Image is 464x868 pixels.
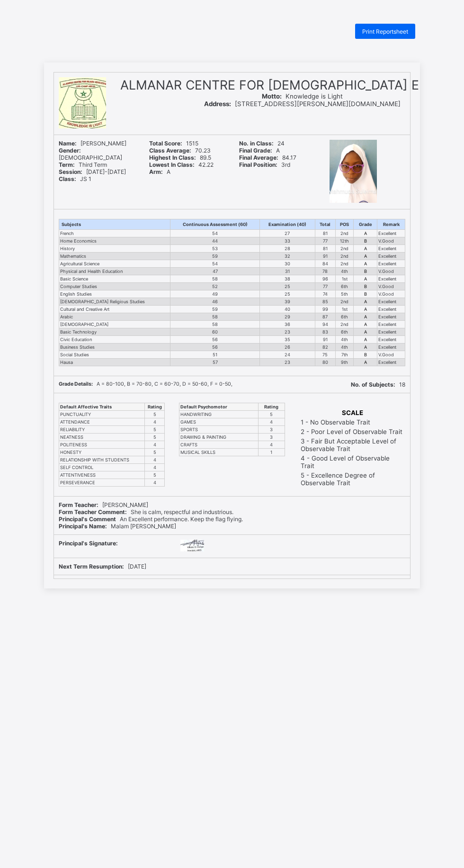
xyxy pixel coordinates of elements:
[260,290,315,298] td: 25
[59,147,81,154] b: Gender:
[262,92,282,100] b: Motto:
[59,456,145,464] td: RELATIONSHIP WITH STUDENTS
[59,290,170,298] td: English Studies
[260,253,315,260] td: 32
[335,219,353,230] th: POS
[170,336,260,344] td: 56
[59,540,118,547] b: Principal's Signature:
[354,268,377,275] td: B
[170,313,260,321] td: 58
[362,28,408,35] span: Print Reportsheet
[335,253,353,260] td: 2nd
[315,219,335,230] th: Total
[354,328,377,336] td: A
[170,306,260,313] td: 59
[335,321,353,328] td: 2nd
[377,306,405,313] td: Excellent
[145,434,165,441] td: 5
[354,245,377,253] td: A
[59,321,170,328] td: [DEMOGRAPHIC_DATA]
[377,230,405,237] td: Excellent
[315,298,335,306] td: 85
[149,154,196,161] b: Highest In Class:
[260,321,315,328] td: 36
[300,454,404,470] td: 4 - Good Level of Observable Trait
[59,298,170,306] td: [DEMOGRAPHIC_DATA] Religious Studies
[145,441,165,449] td: 4
[179,441,259,449] td: CRAFTS
[260,298,315,306] td: 39
[170,344,260,351] td: 56
[315,321,335,328] td: 94
[260,283,315,290] td: 25
[315,283,335,290] td: 77
[239,140,285,147] span: 24
[170,321,260,328] td: 58
[59,449,145,456] td: HONESTY
[377,283,405,290] td: V.Good
[354,230,377,237] td: A
[335,351,353,359] td: 7th
[335,344,353,351] td: 4th
[335,245,353,253] td: 2nd
[315,260,335,268] td: 84
[315,336,335,344] td: 91
[258,411,285,418] td: 5
[315,245,335,253] td: 81
[149,147,211,154] span: 70.23
[179,426,259,434] td: SPORTS
[300,408,404,417] th: SCALE
[59,268,170,275] td: Physical and Health Education
[315,306,335,313] td: 99
[354,351,377,359] td: B
[315,328,335,336] td: 83
[335,275,353,283] td: 1st
[377,321,405,328] td: Excellent
[170,230,260,237] td: 54
[145,464,165,471] td: 4
[315,351,335,359] td: 75
[59,161,107,168] span: Third Term
[59,336,170,344] td: Civic Education
[170,275,260,283] td: 58
[59,275,170,283] td: Basic Science
[59,245,170,253] td: History
[262,92,343,100] span: Knowledge is Light
[377,245,405,253] td: Excellent
[239,161,277,168] b: Final Position:
[59,418,145,426] td: ATTENDANCE
[145,426,165,434] td: 5
[170,260,260,268] td: 54
[354,336,377,344] td: A
[351,381,405,388] span: 18
[170,298,260,306] td: 46
[170,237,260,245] td: 44
[315,237,335,245] td: 77
[170,268,260,275] td: 47
[315,290,335,298] td: 74
[300,418,404,426] td: 1 - No Observable Trait
[59,175,76,182] b: Class:
[377,298,405,306] td: Excellent
[258,426,285,434] td: 3
[335,298,353,306] td: 2nd
[59,140,126,147] span: [PERSON_NAME]
[354,344,377,351] td: A
[335,283,353,290] td: 6th
[59,306,170,313] td: Cultural and Creative Art
[260,245,315,253] td: 28
[149,161,214,168] span: 42.22
[377,359,405,366] td: Excellent
[59,563,124,570] b: Next Term Resumption:
[335,359,353,366] td: 9th
[377,328,405,336] td: Excellent
[300,471,404,487] td: 5 - Excellence Degree of Observable Trait
[335,230,353,237] td: 2nd
[377,268,405,275] td: V.Good
[170,328,260,336] td: 60
[260,344,315,351] td: 26
[59,359,170,366] td: Hausa
[335,268,353,275] td: 4th
[59,168,126,175] span: [DATE]-[DATE]
[170,283,260,290] td: 52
